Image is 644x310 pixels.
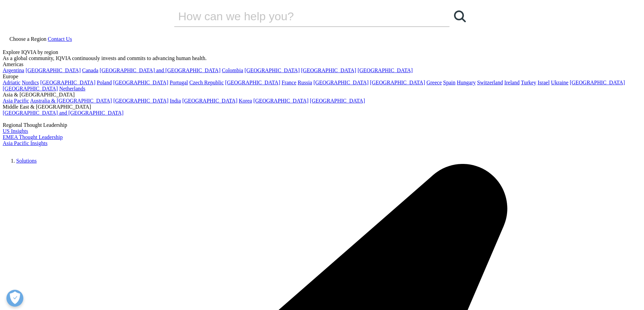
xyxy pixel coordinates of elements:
a: [GEOGRAPHIC_DATA] [310,98,365,104]
a: Solutions [16,158,37,164]
a: [GEOGRAPHIC_DATA] [225,80,280,85]
a: [GEOGRAPHIC_DATA] [253,98,308,104]
div: As a global community, IQVIA continuously invests and commits to advancing human health. [3,55,641,61]
a: Greece [426,80,442,85]
a: Israel [538,80,550,85]
a: [GEOGRAPHIC_DATA] [26,67,81,73]
input: Search [174,6,430,26]
a: Adriatic [3,80,20,85]
div: Americas [3,61,641,67]
a: US Insights [3,128,28,134]
a: France [282,80,296,85]
a: Asia Pacific [3,98,29,104]
a: EMEA Thought Leadership [3,134,63,140]
a: [GEOGRAPHIC_DATA] [301,67,356,73]
a: Turkey [521,80,536,85]
a: Hungary [457,80,476,85]
div: Middle East & [GEOGRAPHIC_DATA] [3,104,641,110]
a: [GEOGRAPHIC_DATA] [244,67,300,73]
a: Asia Pacific Insights [3,140,47,146]
button: Open Preferences [6,290,23,307]
a: Colombia [222,67,243,73]
a: Spain [443,80,455,85]
a: Poland [97,80,112,85]
a: Argentina [3,67,24,73]
a: Nordics [22,80,39,85]
a: Czech Republic [189,80,224,85]
div: Explore IQVIA by region [3,49,641,55]
a: [GEOGRAPHIC_DATA] [358,67,413,73]
a: Korea [239,98,252,104]
span: Choose a Region [9,36,46,42]
div: Asia & [GEOGRAPHIC_DATA] [3,92,641,98]
a: [GEOGRAPHIC_DATA] and [GEOGRAPHIC_DATA] [3,110,123,116]
a: [GEOGRAPHIC_DATA] [182,98,237,104]
a: Russia [298,80,312,85]
a: Portugal [170,80,188,85]
div: Regional Thought Leadership [3,122,641,128]
a: [GEOGRAPHIC_DATA] [370,80,425,85]
a: Canada [82,67,98,73]
a: Ukraine [551,80,569,85]
a: Search [450,6,470,26]
a: [GEOGRAPHIC_DATA] [3,86,58,91]
a: [GEOGRAPHIC_DATA] [570,80,625,85]
a: [GEOGRAPHIC_DATA] [113,80,168,85]
a: Switzerland [477,80,503,85]
div: Europe [3,74,641,80]
a: Contact Us [48,36,72,42]
a: Netherlands [59,86,85,91]
a: [GEOGRAPHIC_DATA] and [GEOGRAPHIC_DATA] [100,67,220,73]
a: [GEOGRAPHIC_DATA] [113,98,168,104]
a: Ireland [504,80,520,85]
a: Australia & [GEOGRAPHIC_DATA] [30,98,112,104]
a: India [170,98,181,104]
svg: Search [454,10,466,22]
a: [GEOGRAPHIC_DATA] [313,80,368,85]
a: [GEOGRAPHIC_DATA] [40,80,95,85]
